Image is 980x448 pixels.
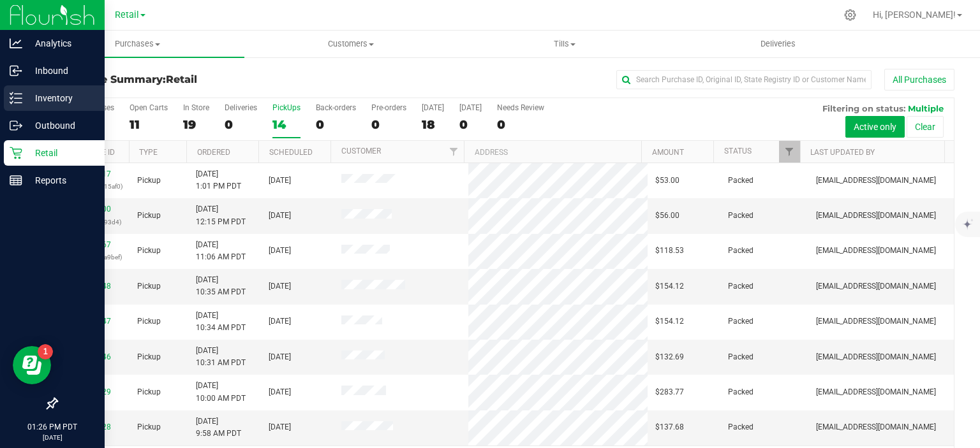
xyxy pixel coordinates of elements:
div: In Store [183,103,209,112]
button: All Purchases [884,69,954,90]
inline-svg: Inbound [10,64,22,77]
p: [DATE] [6,433,99,442]
a: Customer [341,147,381,155]
span: Packed [728,386,754,398]
button: Active only [845,116,905,138]
span: Pickup [137,421,161,433]
span: Packed [728,280,754,293]
div: 0 [459,117,482,132]
span: [DATE] [269,210,291,222]
span: [DATE] [269,386,291,398]
div: [DATE] [459,103,482,112]
div: Needs Review [497,103,544,112]
div: 19 [183,117,209,132]
span: Hi, [PERSON_NAME]! [873,10,956,20]
a: Last Updated By [810,148,875,157]
div: 0 [497,117,544,132]
span: $56.00 [655,210,679,222]
span: [EMAIL_ADDRESS][DOMAIN_NAME] [816,210,936,222]
span: [EMAIL_ADDRESS][DOMAIN_NAME] [816,245,936,257]
span: Packed [728,351,754,363]
div: Back-orders [316,103,356,112]
div: Pre-orders [371,103,406,112]
span: [DATE] 10:31 AM PDT [196,345,246,369]
inline-svg: Retail [10,147,22,159]
span: Packed [728,175,754,187]
inline-svg: Inventory [10,92,22,105]
p: Outbound [22,118,99,133]
span: $154.12 [655,280,684,293]
span: $154.12 [655,315,684,328]
span: Pickup [137,175,161,187]
span: Pickup [137,351,161,363]
span: [DATE] 11:06 AM PDT [196,239,246,263]
span: [EMAIL_ADDRESS][DOMAIN_NAME] [816,175,936,187]
span: $118.53 [655,245,684,257]
span: Purchases [31,38,244,50]
div: 0 [316,117,356,132]
a: Filter [443,141,464,163]
span: Pickup [137,245,161,257]
input: Search Purchase ID, Original ID, State Registry ID or Customer Name... [616,70,872,89]
p: 01:26 PM PDT [6,421,99,433]
inline-svg: Reports [10,174,22,187]
span: Multiple [908,103,944,113]
h3: Purchase Summary: [56,74,355,85]
span: [EMAIL_ADDRESS][DOMAIN_NAME] [816,421,936,433]
a: Ordered [197,148,230,157]
a: Purchases [31,31,244,57]
span: Customers [245,38,457,50]
iframe: Resource center [13,346,51,384]
div: Manage settings [842,9,858,21]
div: Deliveries [225,103,257,112]
span: Retail [166,73,197,85]
div: Open Carts [130,103,168,112]
span: Deliveries [743,38,813,50]
span: Packed [728,315,754,328]
span: [EMAIL_ADDRESS][DOMAIN_NAME] [816,386,936,398]
span: [EMAIL_ADDRESS][DOMAIN_NAME] [816,351,936,363]
a: Filter [779,141,800,163]
a: Customers [244,31,458,57]
a: Scheduled [269,148,313,157]
span: Tills [459,38,671,50]
div: 11 [130,117,168,132]
span: Pickup [137,280,161,293]
div: 14 [272,117,301,132]
inline-svg: Analytics [10,37,22,50]
span: [DATE] [269,280,291,293]
span: $283.77 [655,386,684,398]
button: Clear [907,116,944,138]
span: [DATE] [269,175,291,187]
a: Status [724,147,752,155]
span: Pickup [137,315,161,328]
span: [DATE] 12:15 PM PDT [196,203,246,228]
span: [DATE] [269,351,291,363]
span: [EMAIL_ADDRESS][DOMAIN_NAME] [816,280,936,293]
span: Packed [728,421,754,433]
p: (bcfbeb630aa15af0) [64,180,122,192]
div: PickUps [272,103,301,112]
a: Type [139,148,158,157]
span: [DATE] 10:35 AM PDT [196,274,246,298]
a: Tills [458,31,672,57]
span: [DATE] [269,245,291,257]
span: Retail [115,10,139,20]
div: 0 [371,117,406,132]
p: Analytics [22,36,99,51]
span: [DATE] 9:58 AM PDT [196,415,241,440]
iframe: Resource center unread badge [38,344,53,359]
th: Address [464,141,641,163]
span: Pickup [137,386,161,398]
span: Packed [728,210,754,222]
span: [DATE] [269,315,291,328]
a: Amount [652,148,684,157]
p: Reports [22,173,99,188]
span: Filtering on status: [822,103,905,113]
p: Inbound [22,63,99,78]
span: [DATE] 10:00 AM PDT [196,380,246,404]
span: [EMAIL_ADDRESS][DOMAIN_NAME] [816,315,936,328]
span: [DATE] 10:34 AM PDT [196,310,246,334]
p: Inventory [22,90,99,106]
